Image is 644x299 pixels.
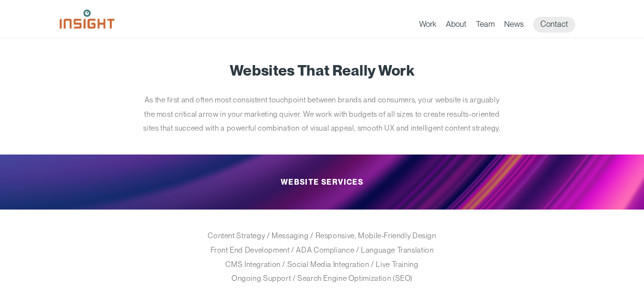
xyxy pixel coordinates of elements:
[143,93,501,135] p: As the first and often most consistent touchpoint between brands and consumers, your website is a...
[533,17,575,33] a: Contact
[419,19,436,33] a: Work
[419,17,585,33] nav: primary navigation menu
[143,229,501,285] p: Content Strategy / Messaging / Responsive, Mobile-Friendly Design Front End Development / ADA Com...
[504,19,524,33] a: News
[60,10,115,29] img: Insight Marketing Design
[476,19,495,33] a: Team
[74,155,570,210] h2: Website Services
[446,19,466,33] a: About
[74,62,570,78] h1: Websites That Really Work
